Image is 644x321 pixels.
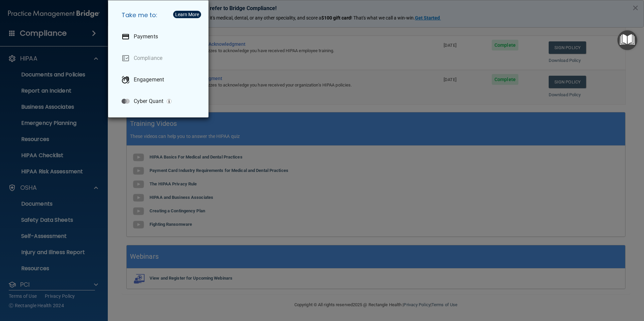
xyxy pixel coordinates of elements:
[134,76,164,83] p: Engagement
[134,98,163,105] p: Cyber Quant
[175,12,199,17] div: Learn More
[617,30,637,50] button: Open Resource Center
[173,11,201,18] button: Learn More
[116,6,203,25] h5: Take me to:
[116,49,203,68] a: Compliance
[116,70,203,89] a: Engagement
[134,33,158,40] p: Payments
[116,27,203,46] a: Payments
[116,92,203,111] a: Cyber Quant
